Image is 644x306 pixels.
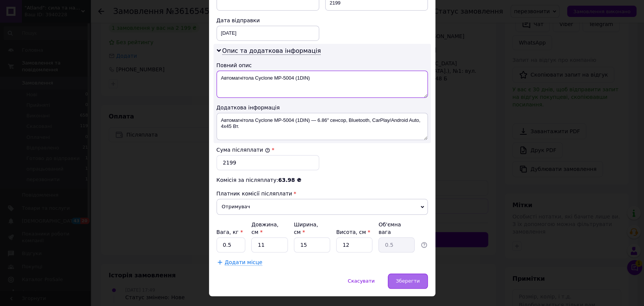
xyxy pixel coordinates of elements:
[278,177,301,183] span: 63.98 ₴
[217,62,428,69] div: Повний опис
[222,47,321,55] span: Опис та додаткова інформація
[217,229,243,235] label: Вага, кг
[217,147,270,153] label: Сума післяплати
[217,199,428,215] span: Отримувач
[251,221,278,235] label: Довжина, см
[217,191,292,197] span: Платник комісії післяплати
[217,17,319,24] div: Дата відправки
[225,259,263,266] span: Додати місце
[294,221,318,235] label: Ширина, см
[348,278,375,284] span: Скасувати
[217,104,428,111] div: Додаткова інформація
[396,278,420,284] span: Зберегти
[336,229,370,235] label: Висота, см
[378,221,415,236] div: Об'ємна вага
[217,113,428,140] textarea: Автомагнітола Cyclone MP-5004 (1DIN) — 6.86″ сенсор, Bluetooth, CarPlay/Android Auto, 4x45 Вт.
[217,71,428,98] textarea: Автомагнітола Cyclone MP-5004 (1DIN)
[217,176,428,184] div: Комісія за післяплату:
